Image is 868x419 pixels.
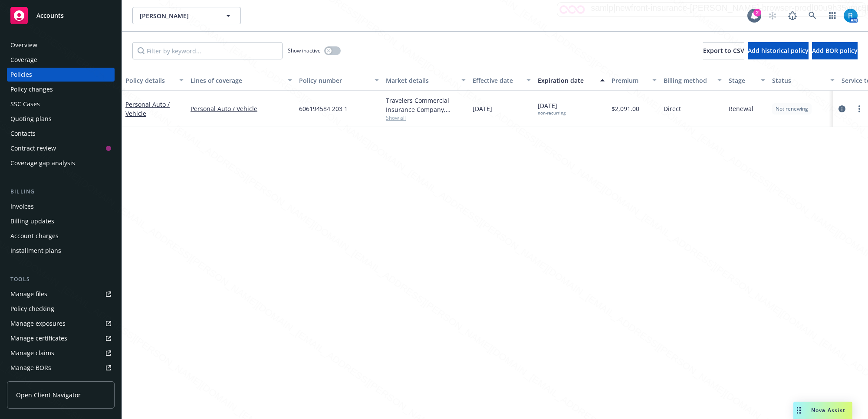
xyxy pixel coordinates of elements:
div: Travelers Commercial Insurance Company, Travelers Insurance [386,96,466,114]
span: Nova Assist [811,406,845,414]
a: more [854,104,865,114]
div: Manage BORs [10,361,51,375]
div: Policy number [299,76,369,85]
a: Invoices [7,200,115,213]
div: Account charges [10,229,59,243]
button: Lines of coverage [187,70,296,91]
a: Installment plans [7,244,115,258]
button: Effective date [469,70,534,91]
button: Market details [382,70,469,91]
div: SSC Cases [10,97,40,111]
div: Manage files [10,287,47,301]
span: Show inactive [288,47,321,54]
span: Export to CSV [703,46,744,55]
span: $2,091.00 [612,104,639,113]
div: 2 [753,7,761,15]
div: Expiration date [538,76,595,85]
span: Add historical policy [748,46,809,55]
div: Premium [612,76,647,85]
span: Add BOR policy [812,46,858,55]
button: Policy number [296,70,382,91]
div: Invoices [10,200,34,213]
button: Add historical policy [748,42,809,59]
a: Coverage gap analysis [7,156,115,170]
a: Search [804,7,821,24]
div: Manage exposures [10,317,66,331]
button: Billing method [660,70,725,91]
span: Not renewing [776,105,808,113]
a: Policy checking [7,302,115,316]
div: Stage [729,76,756,85]
div: Coverage gap analysis [10,156,75,170]
button: Add BOR policy [812,42,858,59]
div: Billing updates [10,214,54,228]
div: Billing [7,187,115,196]
a: Start snowing [764,7,781,24]
a: Contacts [7,127,115,141]
span: Show all [386,114,466,121]
span: [PERSON_NAME] [140,11,215,20]
a: Overview [7,38,115,52]
div: Manage certificates [10,331,67,345]
a: Manage BORs [7,361,115,375]
div: Policy checking [10,302,54,316]
a: Manage certificates [7,331,115,345]
div: Contract review [10,141,56,155]
span: [DATE] [538,101,566,116]
button: [PERSON_NAME] [132,7,241,24]
div: Market details [386,76,456,85]
button: Stage [725,70,769,91]
a: Coverage [7,53,115,67]
div: Installment plans [10,244,61,258]
span: Renewal [729,104,753,113]
button: Expiration date [534,70,608,91]
button: Policy details [122,70,187,91]
div: Policy details [125,76,174,85]
button: Export to CSV [703,42,744,59]
div: Manage claims [10,346,54,360]
a: Manage exposures [7,317,115,331]
span: Open Client Navigator [16,390,81,399]
a: Policies [7,68,115,82]
div: Lines of coverage [191,76,283,85]
span: Direct [664,104,681,113]
a: Personal Auto / Vehicle [191,104,292,113]
img: photo [844,9,858,23]
div: Effective date [473,76,521,85]
div: Quoting plans [10,112,52,126]
button: Nova Assist [793,402,852,419]
button: Status [769,70,838,91]
a: Account charges [7,229,115,243]
div: Coverage [10,53,37,67]
div: Tools [7,275,115,284]
span: [DATE] [473,104,492,113]
div: non-recurring [538,110,566,116]
a: Quoting plans [7,112,115,126]
a: SSC Cases [7,97,115,111]
a: Switch app [824,7,841,24]
div: Overview [10,38,37,52]
a: Manage files [7,287,115,301]
a: Accounts [7,3,115,28]
a: Manage claims [7,346,115,360]
a: Billing updates [7,214,115,228]
span: 606194584 203 1 [299,104,348,113]
a: Report a Bug [784,7,801,24]
div: Status [772,76,825,85]
div: Drag to move [793,402,804,419]
a: Contract review [7,141,115,155]
div: Contacts [10,127,36,141]
div: Policies [10,68,32,82]
a: circleInformation [837,104,847,114]
input: Filter by keyword... [132,42,283,59]
a: Personal Auto / Vehicle [125,100,170,118]
a: Policy changes [7,82,115,96]
button: Premium [608,70,660,91]
div: Policy changes [10,82,53,96]
div: Billing method [664,76,712,85]
span: Accounts [36,12,64,19]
